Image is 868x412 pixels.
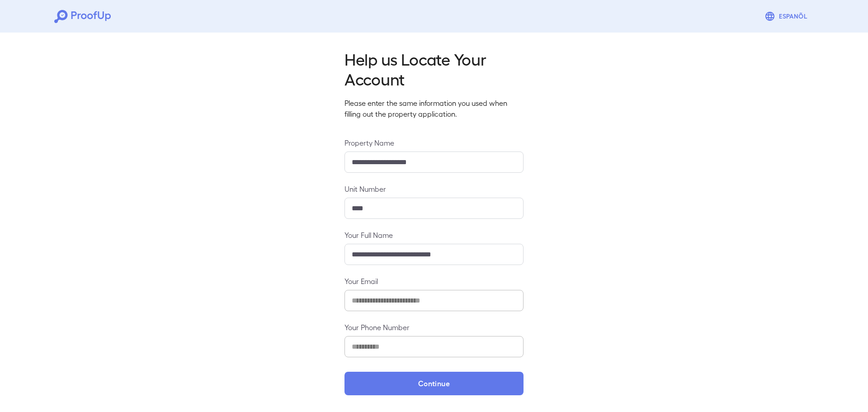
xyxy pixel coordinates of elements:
h2: Help us Locate Your Account [344,49,524,89]
label: Your Email [344,276,524,286]
button: Continue [344,372,524,395]
label: Your Full Name [344,230,524,240]
label: Property Name [344,137,524,148]
label: Your Phone Number [344,322,524,332]
label: Unit Number [344,184,524,194]
button: Espanõl [761,7,814,25]
p: Please enter the same information you used when filling out the property application. [344,98,524,119]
